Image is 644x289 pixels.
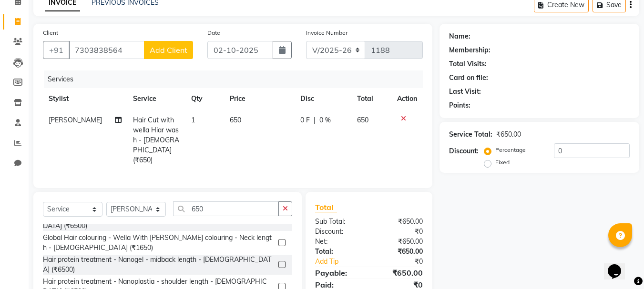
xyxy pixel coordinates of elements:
[495,158,510,167] label: Fixed
[133,116,179,164] span: Hair Cut with wella Hiar wash - [DEMOGRAPHIC_DATA] (₹650)
[306,29,348,37] label: Invoice Number
[369,237,430,247] div: ₹650.00
[191,116,195,124] span: 1
[43,88,127,110] th: Stylist
[379,257,430,267] div: ₹0
[185,88,224,110] th: Qty
[308,267,369,279] div: Payable:
[319,115,331,125] span: 0 %
[391,88,423,110] th: Action
[495,146,526,154] label: Percentage
[449,100,470,110] div: Points:
[604,251,634,279] iframe: chat widget
[308,257,379,267] a: Add Tip
[43,233,275,253] div: Global Hair colouring - Wella With [PERSON_NAME] colouring - Neck length - [DEMOGRAPHIC_DATA] (₹1...
[308,237,369,247] div: Net:
[351,88,392,110] th: Total
[449,146,479,156] div: Discount:
[207,29,220,37] label: Date
[49,116,102,124] span: [PERSON_NAME]
[496,130,521,140] div: ₹650.00
[369,267,430,279] div: ₹650.00
[295,88,351,110] th: Disc
[449,73,488,83] div: Card on file:
[449,31,470,41] div: Name:
[357,116,368,124] span: 650
[69,41,144,59] input: Search by Name/Mobile/Email/Code
[224,88,295,110] th: Price
[369,217,430,227] div: ₹650.00
[308,227,369,237] div: Discount:
[150,45,187,55] span: Add Client
[369,227,430,237] div: ₹0
[449,59,487,69] div: Total Visits:
[230,116,241,124] span: 650
[43,29,58,37] label: Client
[449,45,491,55] div: Membership:
[300,115,310,125] span: 0 F
[173,201,279,216] input: Search or Scan
[144,41,193,59] button: Add Client
[369,247,430,257] div: ₹650.00
[449,87,481,97] div: Last Visit:
[315,202,337,212] span: Total
[127,88,185,110] th: Service
[43,255,275,275] div: Hair protein treatment - Nanogel - midback length - [DEMOGRAPHIC_DATA] (₹6500)
[308,247,369,257] div: Total:
[449,130,492,140] div: Service Total:
[314,115,316,125] span: |
[43,41,70,59] button: +91
[308,217,369,227] div: Sub Total:
[44,70,430,88] div: Services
